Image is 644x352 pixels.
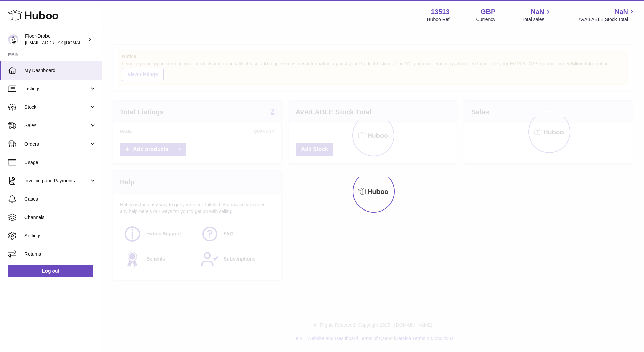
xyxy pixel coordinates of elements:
[24,141,89,147] span: Orders
[8,34,18,45] img: jthurling@live.com
[24,178,89,184] span: Invoicing and Payments
[578,16,636,23] span: AVAILABLE Stock Total
[24,122,89,129] span: Sales
[24,104,89,111] span: Stock
[481,7,495,16] strong: GBP
[476,16,496,23] div: Currency
[578,7,636,23] a: NaN AVAILABLE Stock Total
[24,159,96,166] span: Usage
[24,196,96,202] span: Cases
[24,67,96,74] span: My Dashboard
[25,33,86,46] div: Floor-Drobe
[531,7,544,16] span: NaN
[24,86,89,92] span: Listings
[427,16,450,23] div: Huboo Ref
[8,265,93,277] a: Log out
[431,7,450,16] strong: 13513
[25,40,100,45] span: [EMAIL_ADDRESS][DOMAIN_NAME]
[24,214,96,221] span: Channels
[24,233,96,239] span: Settings
[24,251,96,257] span: Returns
[614,7,628,16] span: NaN
[522,16,552,23] span: Total sales
[522,7,552,23] a: NaN Total sales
